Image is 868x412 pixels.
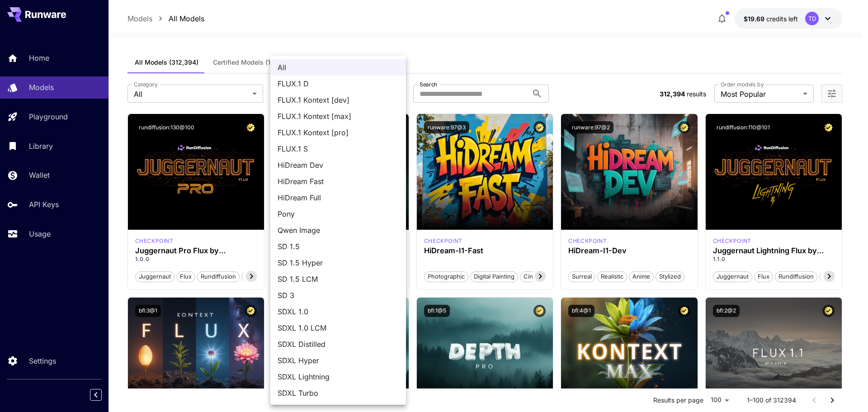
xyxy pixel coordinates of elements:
span: SDXL Hyper [278,355,399,366]
span: SD 3 [278,290,399,301]
span: HiDream Fast [278,176,399,187]
span: SDXL 1.0 LCM [278,322,399,333]
span: SD 1.5 Hyper [278,257,399,268]
span: FLUX.1 Kontext [dev] [278,95,399,105]
span: All [278,62,399,73]
span: HiDream Dev [278,160,399,170]
span: FLUX.1 S [278,143,399,154]
span: SD 1.5 [278,241,399,252]
span: Qwen Image [278,225,399,236]
span: Pony [278,208,399,219]
span: SDXL 1.0 [278,306,399,317]
span: HiDream Full [278,192,399,203]
span: FLUX.1 Kontext [pro] [278,127,399,138]
span: SDXL Turbo [278,388,399,398]
span: SD 1.5 LCM [278,274,399,284]
span: FLUX.1 D [278,78,399,89]
span: SDXL Distilled [278,339,399,350]
span: FLUX.1 Kontext [max] [278,111,399,122]
span: SDXL Lightning [278,371,399,382]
